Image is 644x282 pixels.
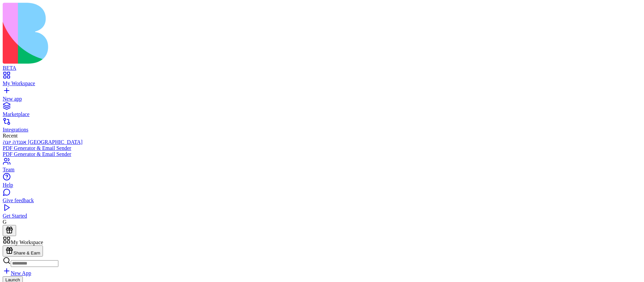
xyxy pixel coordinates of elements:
[3,198,641,204] div: Give feedback
[3,176,641,188] a: Help
[3,213,641,219] div: Get Started
[3,127,641,133] div: Integrations
[3,80,641,87] div: My Workspace
[3,139,641,145] a: אננדה יוגה [GEOGRAPHIC_DATA]
[3,182,641,188] div: Help
[3,270,31,276] a: New App
[3,133,17,138] span: Recent
[3,191,641,204] a: Give feedback
[3,167,641,173] div: Team
[11,239,43,245] span: My Workspace
[3,105,641,117] a: Marketplace
[3,245,43,257] button: Share & Earn
[3,219,7,225] span: G
[3,3,272,64] img: logo
[13,250,40,256] span: Share & Earn
[3,111,641,117] div: Marketplace
[3,161,641,173] a: Team
[3,145,641,151] a: PDF Generator & Email Sender
[3,207,641,219] a: Get Started
[3,90,641,102] a: New app
[3,65,641,71] div: BETA
[3,151,641,157] a: PDF Generator & Email Sender
[3,74,641,87] a: My Workspace
[3,59,641,71] a: BETA
[3,96,641,102] div: New app
[3,121,641,133] a: Integrations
